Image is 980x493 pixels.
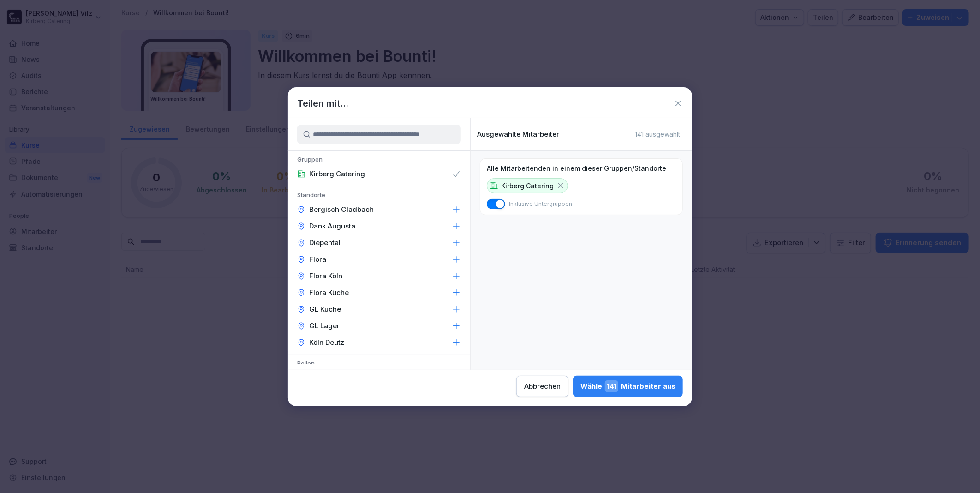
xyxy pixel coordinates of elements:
div: Abbrechen [524,381,561,391]
p: GL Küche [309,305,341,314]
p: 141 ausgewählt [635,130,680,138]
p: Dank Augusta [309,222,355,231]
h1: Teilen mit... [297,96,348,110]
p: Köln Deutz [309,338,344,347]
button: Abbrechen [516,376,568,397]
p: Ausgewählte Mitarbeiter [477,130,559,138]
p: Diepental [309,238,341,247]
p: Alle Mitarbeitenden in einem dieser Gruppen/Standorte [487,164,666,173]
div: Wähle Mitarbeiter aus [580,380,675,392]
p: Standorte [288,191,470,201]
p: Kirberg Catering [501,181,554,191]
span: 141 [605,380,618,392]
p: Kirberg Catering [309,169,365,179]
p: GL Lager [309,321,340,331]
p: Inklusive Untergruppen [509,200,572,208]
p: Flora Köln [309,271,342,281]
p: Gruppen [288,156,470,166]
p: Flora Küche [309,288,349,297]
p: Bergisch Gladbach [309,205,374,214]
p: Rollen [288,360,470,370]
p: Flora [309,255,326,264]
button: Wähle141Mitarbeiter aus [573,376,683,397]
